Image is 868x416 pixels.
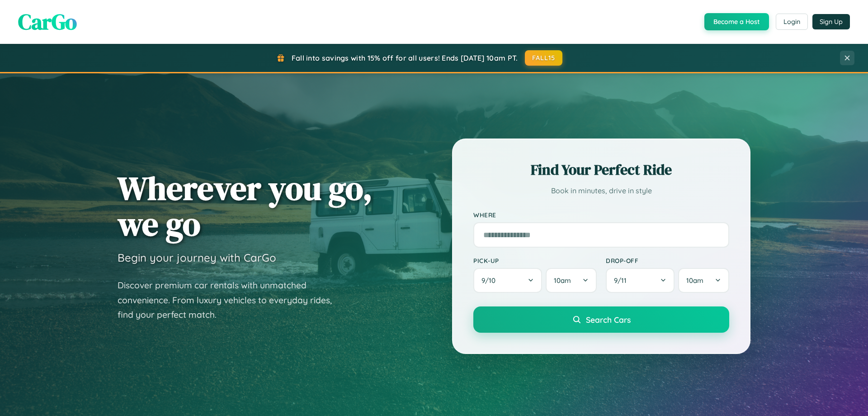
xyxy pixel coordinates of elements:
[481,276,500,285] span: 9 / 10
[586,315,631,325] span: Search Cars
[812,14,850,29] button: Sign Up
[473,268,542,293] button: 9/10
[776,14,808,30] button: Login
[606,257,729,264] label: Drop-off
[292,53,518,62] span: Fall into savings with 15% off for all users! Ends [DATE] 10am PT.
[554,276,571,285] span: 10am
[704,13,769,30] button: Become a Host
[546,268,597,293] button: 10am
[473,184,729,197] p: Book in minutes, drive in style
[686,276,703,285] span: 10am
[118,251,276,264] h3: Begin your journey with CarGo
[473,211,729,219] label: Where
[118,278,344,322] p: Discover premium car rentals with unmatched convenience. From luxury vehicles to everyday rides, ...
[525,50,563,66] button: FALL15
[18,7,77,37] span: CarGo
[614,276,631,285] span: 9 / 11
[473,306,729,333] button: Search Cars
[678,268,729,293] button: 10am
[606,268,675,293] button: 9/11
[473,257,597,264] label: Pick-up
[118,170,373,242] h1: Wherever you go, we go
[473,160,729,180] h2: Find Your Perfect Ride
